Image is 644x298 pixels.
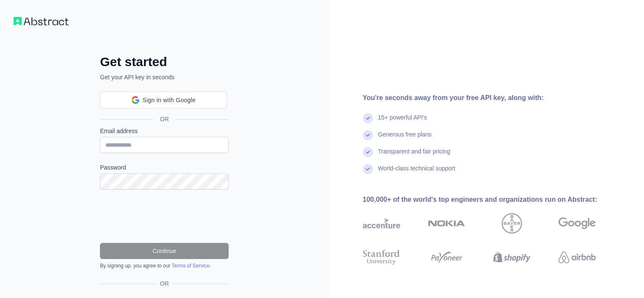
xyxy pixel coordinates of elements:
img: check mark [363,164,373,174]
img: shopify [493,248,531,267]
span: Sign in with Google [143,96,196,105]
img: check mark [363,147,373,157]
img: Workflow [14,17,69,25]
span: OR [157,279,172,288]
p: Get your API key in seconds [100,73,229,81]
div: You're seconds away from your free API key, along with: [363,93,623,103]
div: 100,000+ of the world's top engineers and organizations run on Abstract: [363,195,623,205]
div: 15+ powerful API's [378,113,427,130]
img: nokia [428,213,465,234]
a: Terms of Service [171,263,209,269]
img: bayer [502,213,522,234]
button: Continue [100,243,229,259]
img: stanford university [363,248,400,267]
img: google [558,213,596,234]
label: Password [100,163,229,172]
div: World-class technical support [378,164,456,181]
div: By signing up, you agree to our . [100,262,229,269]
label: Email address [100,127,229,135]
div: Sign in with Google [100,92,227,109]
div: Generous free plans [378,130,432,147]
img: accenture [363,213,400,234]
img: airbnb [558,248,596,267]
img: check mark [363,113,373,123]
iframe: reCAPTCHA [100,200,229,233]
img: payoneer [428,248,465,267]
img: check mark [363,130,373,140]
h2: Get started [100,54,229,70]
div: Transparent and fair pricing [378,147,451,164]
span: OR [153,115,176,123]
